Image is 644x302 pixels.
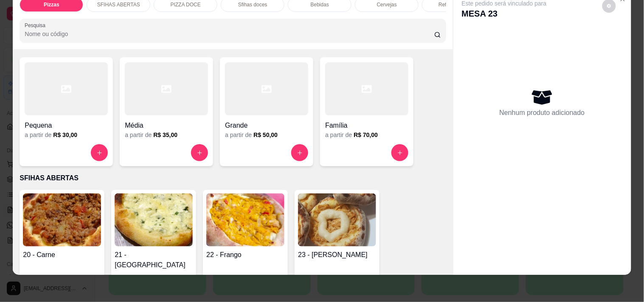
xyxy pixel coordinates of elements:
label: Pesquisa [25,22,48,29]
div: a partir de [225,131,308,139]
p: SFIHAS ABERTAS [97,1,140,8]
img: product-image [298,193,376,246]
button: increase-product-quantity [191,144,208,161]
h4: Grande [225,120,308,131]
h4: Média [125,120,208,131]
img: product-image [115,193,193,246]
button: increase-product-quantity [391,144,408,161]
p: MESA 23 [462,8,547,20]
p: SFIHAS ABERTAS [20,173,446,183]
h4: 22 - Frango [206,250,284,260]
h4: Pequena [25,120,108,131]
p: Cervejas [377,1,397,8]
img: product-image [23,193,101,246]
h6: R$ 70,00 [354,131,378,139]
div: a partir de [125,131,208,139]
p: Nenhum produto adicionado [500,108,585,118]
div: a partir de [325,131,408,139]
h4: Família [325,120,408,131]
button: increase-product-quantity [291,144,308,161]
h6: R$ 30,00 [53,131,77,139]
img: product-image [206,193,284,246]
h6: R$ 35,00 [153,131,177,139]
h6: R$ 50,00 [253,131,278,139]
h4: 21 - [GEOGRAPHIC_DATA] [115,250,193,270]
div: a partir de [25,131,108,139]
h4: 23 - [PERSON_NAME] [298,250,376,260]
input: Pesquisa [25,30,434,38]
p: Pizzas [44,1,59,8]
h4: 20 - Carne [23,250,101,260]
p: PIZZA DOCE [171,1,201,8]
p: Sfihas doces [238,1,267,8]
p: Bebidas [311,1,329,8]
p: Refrigerantes [439,1,469,8]
button: increase-product-quantity [91,144,108,161]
